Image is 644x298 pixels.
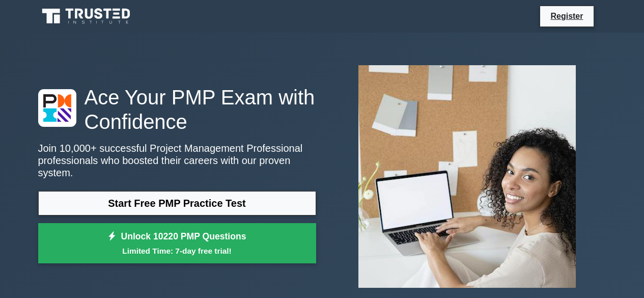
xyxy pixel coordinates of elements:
[38,223,316,264] a: Unlock 10220 PMP QuestionsLimited Time: 7-day free trial!
[38,85,316,134] h1: Ace Your PMP Exam with Confidence
[38,142,316,179] p: Join 10,000+ successful Project Management Professional professionals who boosted their careers w...
[38,191,316,215] a: Start Free PMP Practice Test
[51,245,303,257] small: Limited Time: 7-day free trial!
[544,10,589,22] a: Register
